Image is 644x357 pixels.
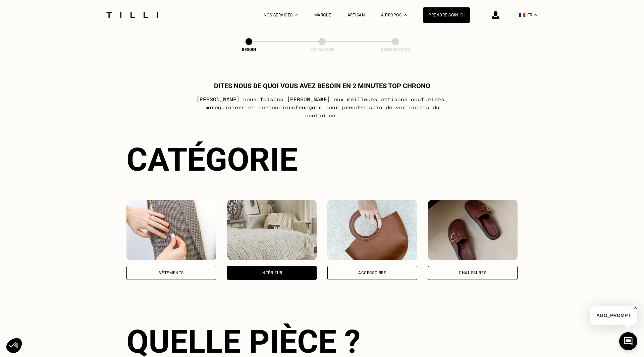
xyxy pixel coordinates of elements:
[358,271,386,275] div: Accessoires
[214,82,430,90] h1: Dites nous de quoi vous avez besoin en 2 minutes top chrono
[459,271,486,275] div: Chaussures
[189,95,455,119] p: [PERSON_NAME] nous faisons [PERSON_NAME] aux meilleurs artisans couturiers , maroquiniers et cord...
[632,304,639,311] button: X
[215,47,282,52] div: Besoin
[428,200,518,260] img: Chaussures
[296,14,298,16] img: Menu déroulant
[159,271,184,275] div: Vêtements
[423,7,470,23] a: Prendre soin ici
[404,14,407,16] img: Menu déroulant à propos
[314,13,331,17] a: Marque
[362,47,429,52] div: Confirmation
[492,11,499,19] img: icône connexion
[261,271,282,275] div: Intérieur
[126,200,216,260] img: Vêtements
[534,14,537,16] img: menu déroulant
[347,13,365,17] a: Artisan
[327,200,417,260] img: Accessoires
[104,12,160,18] img: Logo du service de couturière Tilli
[126,141,518,178] div: Catégorie
[288,47,356,52] div: Estimation
[590,306,637,325] p: AGO_PROMPT
[519,12,526,18] span: 🇫🇷
[227,200,317,260] img: Intérieur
